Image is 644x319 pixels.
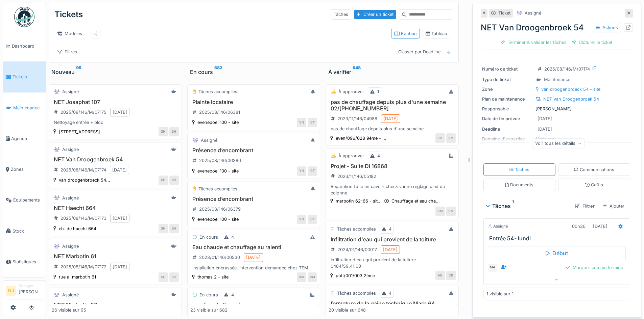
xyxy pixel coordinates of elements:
[509,166,530,173] div: Tâches
[11,135,43,142] span: Agenda
[482,66,533,72] div: Numéro de ticket
[62,146,79,153] div: Assigné
[13,228,43,234] span: Stock
[354,10,396,19] div: Créer un ticket
[482,115,533,122] div: Date de fin prévue
[199,157,241,164] div: 2025/08/146/06380
[482,86,533,92] div: Zone
[329,99,456,112] h3: pas de chauffage depuis plus d'une semaine 02/[PHONE_NUMBER]
[486,291,514,297] div: 1 visible sur 1
[383,246,398,253] div: [DATE]
[113,109,127,115] div: [DATE]
[337,173,376,180] div: 2023/11/146/05192
[6,286,16,296] li: NJ
[328,68,456,76] div: À vérifier
[52,307,86,313] div: 26 visible sur 95
[190,196,317,202] h3: Présence d’encombrant
[3,31,46,61] a: Dashboard
[59,177,110,183] div: van droogenbroeck 54...
[329,300,456,307] h3: fermeture de la gaine technique Marb 64
[389,290,391,296] div: 4
[199,206,241,212] div: 2025/08/146/06379
[113,215,127,221] div: [DATE]
[59,274,96,280] div: rue a. marbotin 61
[62,292,79,298] div: Assigné
[297,272,306,282] div: VM
[54,6,83,23] div: Tickets
[574,166,614,173] div: Communications
[435,133,445,143] div: SM
[336,272,375,279] div: pott/001/003 2ème
[61,109,106,115] div: 2025/09/146/M/07175
[231,292,234,298] div: 4
[3,246,46,277] a: Statistiques
[505,182,533,188] div: Documents
[62,88,79,95] div: Assigné
[11,166,43,172] span: Zones
[62,195,79,201] div: Assigné
[3,154,46,185] a: Zones
[482,126,533,132] div: Deadline
[338,153,364,159] div: À approuver
[329,183,456,196] div: Réparation fuite en cave + check vanne réglage pied de colonne
[499,38,569,47] div: Terminer & valider les tâches
[113,264,127,270] div: [DATE]
[199,292,218,298] div: En cours
[13,105,43,111] span: Maintenance
[169,176,179,185] div: SH
[543,96,599,102] div: NET Van Droogenbroek 54
[488,263,497,272] div: MA
[19,283,43,288] div: Manager
[297,215,306,224] div: YN
[52,205,179,211] h3: NET Haecht 664
[538,126,552,132] div: [DATE]
[190,147,317,154] h3: Présence d’encombrant
[12,43,43,49] span: Dashboard
[159,224,168,233] div: SH
[52,302,179,308] h3: NET Marbotin 59
[51,68,179,76] div: Nouveau
[52,99,179,105] h3: NET Josaphat 107
[3,123,46,154] a: Agenda
[337,226,376,232] div: Tâches accomplies
[169,272,179,282] div: SH
[190,68,318,76] div: En cours
[481,22,633,34] div: NET Van Droogenbroek 54
[112,167,127,173] div: [DATE]
[482,76,533,83] div: Type de ticket
[512,202,514,210] sup: 1
[585,182,603,188] div: Coûts
[14,7,34,27] img: Badge_color-CXgf-gQk.svg
[426,30,447,37] div: Tableau
[159,127,168,136] div: SH
[600,201,627,211] div: Ajouter
[190,99,317,105] h3: Plainte locataire
[190,307,228,313] div: 23 visible sur 682
[498,10,510,16] div: Ticket
[159,176,168,185] div: SH
[391,198,440,204] div: Chauffage et eau cha...
[3,61,46,92] a: Tickets
[190,302,317,308] h3: mur façade fissuré
[3,216,46,246] a: Stock
[435,271,445,280] div: AB
[13,74,43,80] span: Tickets
[169,224,179,233] div: SH
[54,47,80,57] div: Filtres
[329,163,456,169] h3: Projet - Suite DI 16868
[19,283,43,298] li: [PERSON_NAME]
[338,88,364,95] div: À approuver
[446,271,456,280] div: CB
[329,257,456,269] div: Infiltration d'eau qui provient de la toiture 0484/59.41.00
[329,307,366,313] div: 20 visible sur 648
[482,106,631,112] div: [PERSON_NAME]
[197,168,239,174] div: evenepoel 100 - site
[59,225,96,232] div: ch. de haecht 664
[190,265,317,271] div: Installation encrassée. Intervention demandée chez TEM
[197,119,239,126] div: evenepoel 100 - site
[190,244,317,250] h3: Eau chaude et chauffage au ralenti
[6,283,43,299] a: NJ Manager[PERSON_NAME]
[54,29,85,38] div: Modèles
[482,106,533,112] div: Responsable
[231,234,234,240] div: 4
